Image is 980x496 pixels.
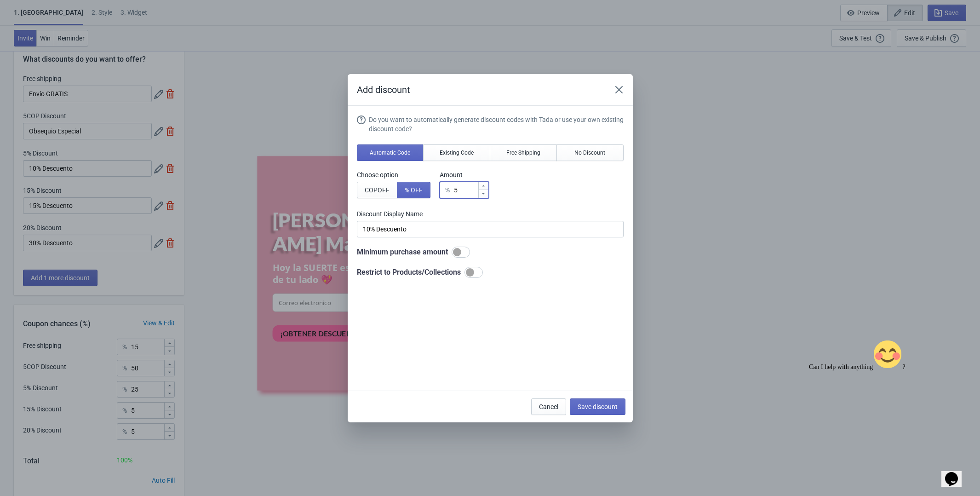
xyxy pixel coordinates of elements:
button: Existing Code [423,144,490,161]
span: COP OFF [365,186,390,194]
span: No Discount [574,149,605,156]
div: % [445,185,450,196]
span: Free Shipping [506,149,540,156]
iframe: chat widget [805,336,971,455]
iframe: chat widget [941,459,971,487]
button: % OFF [397,182,430,198]
button: Save discount [570,398,625,415]
button: Cancel [531,398,566,415]
div: Minimum purchase amount [357,247,624,258]
span: Save discount [578,403,618,410]
button: No Discount [556,144,624,161]
label: Choose option [357,170,430,179]
label: Amount [440,170,489,179]
button: COPOFF [357,182,397,198]
span: % OFF [405,186,423,194]
span: Automatic Code [370,149,410,156]
span: Cancel [539,403,558,410]
button: Automatic Code [357,144,424,161]
img: :blush: [68,4,97,33]
div: Do you want to automatically generate discount codes with Tada or use your own existing discount ... [369,115,624,133]
button: Close [611,81,627,98]
span: Existing Code [440,149,474,156]
button: Free Shipping [490,144,557,161]
label: Discount Display Name [357,209,624,219]
div: Restrict to Products/Collections [357,267,624,278]
h2: Add discount [357,83,602,96]
div: Can I help with anything😊? [4,4,169,35]
span: Can I help with anything ? [4,28,100,35]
